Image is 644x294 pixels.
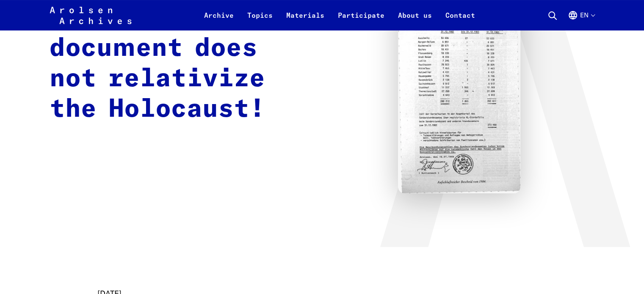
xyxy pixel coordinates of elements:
a: Archive [197,10,240,30]
img: Faktencheck: Dieses Dokument relativiert nicht den Holocaust! [398,3,520,193]
a: Materials [279,10,331,30]
nav: Primary [197,5,482,25]
a: Contact [439,10,482,30]
a: Topics [240,10,279,30]
a: Participate [331,10,391,30]
a: About us [391,10,439,30]
button: English, language selection [568,10,594,30]
h1: Fact check: This document does not relativize the Holocaust! [50,3,307,125]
